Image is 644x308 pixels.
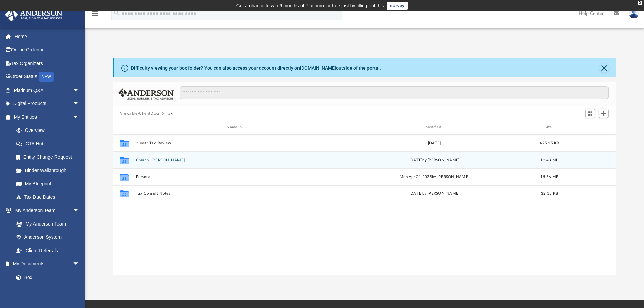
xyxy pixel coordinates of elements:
span: arrow_drop_down [73,257,86,271]
a: Home [5,30,90,43]
div: Difficulty viewing your box folder? You can also access your account directly on outside of the p... [131,65,381,72]
a: Tax Organizers [5,56,90,70]
a: Client Referrals [9,244,86,257]
a: Entity Change Request [9,150,90,164]
button: Tax [166,111,173,117]
span: 32.15 KB [541,192,558,195]
a: Platinum Q&Aarrow_drop_down [5,84,90,97]
div: Modified [336,124,533,131]
a: My Anderson Teamarrow_drop_down [5,204,86,217]
span: arrow_drop_down [73,84,86,97]
a: menu [91,13,99,18]
a: CTA Hub [9,137,90,150]
a: Overview [9,124,90,137]
div: id [566,124,613,131]
div: id [116,124,133,131]
div: NEW [39,72,54,82]
div: Name [135,124,333,131]
span: arrow_drop_down [73,97,86,111]
a: survey [387,2,408,10]
button: Tax Consult Notes [136,191,333,196]
a: My Anderson Team [9,217,83,231]
div: [DATE] by [PERSON_NAME] [336,191,533,197]
i: search [113,9,120,17]
a: Order StatusNEW [5,70,90,84]
span: arrow_drop_down [73,204,86,218]
a: Tax Due Dates [9,190,90,204]
a: Anderson System [9,231,86,244]
div: [DATE] [336,140,533,146]
img: User Pic [629,8,639,18]
div: Get a chance to win 6 months of Platinum for free just by filling out this [236,2,384,10]
div: grid [113,135,616,275]
button: Close [599,63,609,73]
img: Anderson Advisors Platinum Portal [3,8,64,21]
a: My Blueprint [9,177,86,191]
div: [DATE] by [PERSON_NAME] [336,157,533,163]
span: 15.56 MB [540,175,558,179]
a: Binder Walkthrough [9,164,90,177]
span: 12.48 MB [540,158,558,162]
a: Digital Productsarrow_drop_down [5,97,90,111]
a: Online Ordering [5,43,90,57]
i: menu [91,9,99,18]
div: Size [536,124,563,131]
div: close [638,1,642,5]
a: My Entitiesarrow_drop_down [5,110,90,124]
span: 425.15 KB [540,141,559,145]
button: Church, [PERSON_NAME] [136,158,333,162]
div: Mon Apr 21 2025 by [PERSON_NAME] [336,174,533,180]
a: Meeting Minutes [9,284,86,298]
a: [DOMAIN_NAME] [300,65,336,71]
button: Viewable-ClientDocs [120,111,160,117]
button: Switch to Grid View [585,109,595,118]
button: Add [599,109,609,118]
button: 2-year Tax Review [136,141,333,145]
span: arrow_drop_down [73,110,86,124]
a: My Documentsarrow_drop_down [5,257,86,271]
a: Box [9,270,83,284]
button: Personal [136,175,333,179]
input: Search files and folders [180,86,609,99]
